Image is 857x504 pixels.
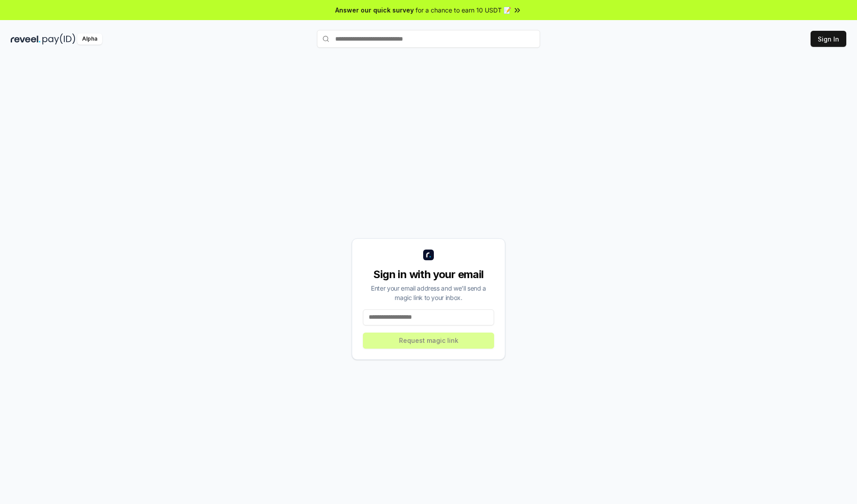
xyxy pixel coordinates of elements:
button: Sign In [811,31,846,47]
div: Sign in with your email [363,267,494,282]
img: logo_small [423,250,434,260]
span: Answer our quick survey [335,5,414,15]
div: Enter your email address and we’ll send a magic link to your inbox. [363,283,494,302]
img: pay_id [42,33,75,45]
span: for a chance to earn 10 USDT 📝 [416,5,511,15]
img: reveel_dark [11,33,41,45]
div: Alpha [77,33,102,45]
